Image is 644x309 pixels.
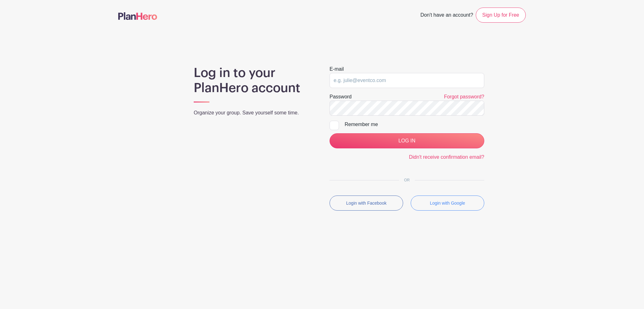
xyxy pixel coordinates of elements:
span: Don't have an account? [420,9,473,23]
img: logo-507f7623f17ff9eddc593b1ce0a138ce2505c220e1c5a4e2b4648c50719b7d32.svg [118,12,157,20]
div: Remember me [345,121,484,128]
button: Login with Facebook [330,196,403,211]
small: Login with Google [430,201,465,206]
label: Password [330,93,352,101]
input: e.g. julie@eventco.com [330,73,484,88]
a: Sign Up for Free [476,8,526,23]
p: Organize your group. Save yourself some time. [194,109,314,117]
small: Login with Facebook [346,201,386,206]
span: OR [399,178,415,182]
input: LOG IN [330,133,484,148]
label: E-mail [330,65,344,73]
a: Didn't receive confirmation email? [409,154,484,160]
button: Login with Google [411,196,484,211]
a: Forgot password? [444,94,484,99]
h1: Log in to your PlanHero account [194,65,314,96]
